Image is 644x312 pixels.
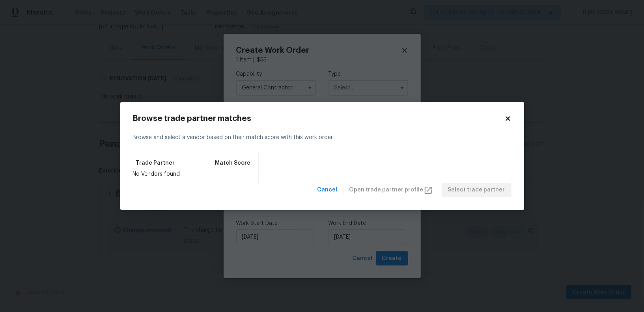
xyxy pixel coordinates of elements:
span: Trade Partner [136,159,175,167]
div: No Vendors found [133,170,254,178]
span: Cancel [317,185,338,195]
div: Browse and select a vendor based on their match score with this work order. [133,124,511,151]
span: Match Score [215,159,250,167]
button: Cancel [314,183,341,197]
h2: Browse trade partner matches [133,115,504,123]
